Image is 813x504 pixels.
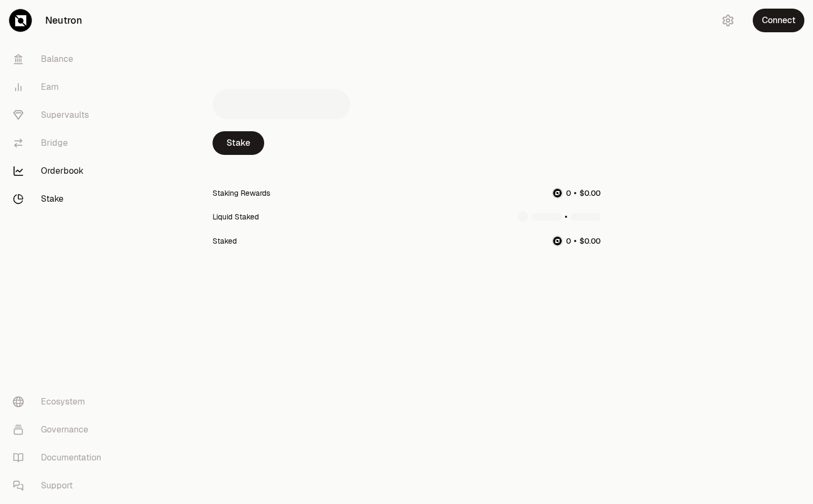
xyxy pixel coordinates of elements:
[4,45,116,73] a: Balance
[553,237,562,245] img: NTRN Logo
[213,211,259,222] div: Liquid Staked
[213,188,270,198] div: Staking Rewards
[4,101,116,129] a: Supervaults
[213,236,237,246] div: Staked
[4,472,116,500] a: Support
[4,444,116,472] a: Documentation
[553,189,562,197] img: NTRN Logo
[4,73,116,101] a: Earn
[4,129,116,157] a: Bridge
[213,131,264,155] a: Stake
[4,388,116,416] a: Ecosystem
[753,9,804,32] button: Connect
[4,185,116,213] a: Stake
[4,416,116,444] a: Governance
[4,157,116,185] a: Orderbook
